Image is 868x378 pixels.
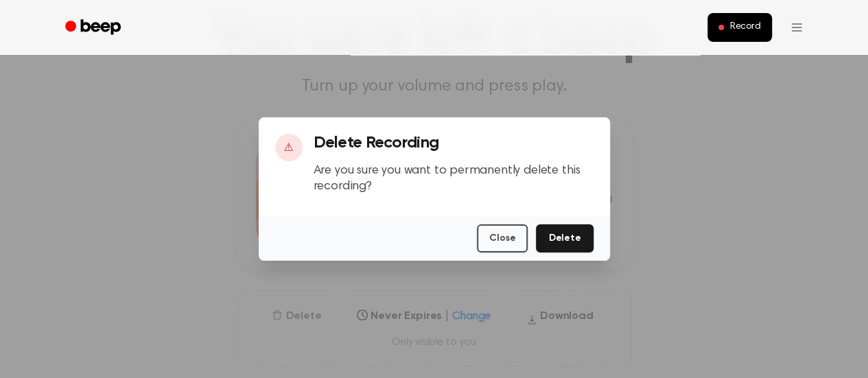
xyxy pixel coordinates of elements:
[729,21,760,34] span: Record
[536,224,593,252] button: Delete
[780,11,813,44] button: Open menu
[275,134,303,161] div: ⚠
[707,13,771,42] button: Record
[56,14,133,41] a: Beep
[477,224,528,252] button: Close
[314,134,594,152] h3: Delete Recording
[314,163,594,194] p: Are you sure you want to permanently delete this recording?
